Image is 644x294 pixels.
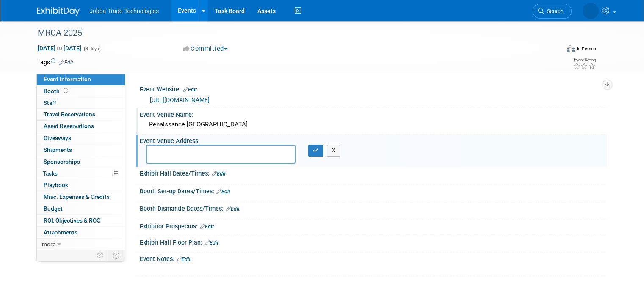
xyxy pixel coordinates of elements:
[140,220,607,231] div: Exhibitor Prospectus:
[37,58,73,66] td: Tags
[140,108,607,119] div: Event Venue Name:
[44,229,77,236] span: Attachments
[44,193,110,200] span: Misc. Expenses & Credits
[140,83,607,94] div: Event Website:
[44,158,80,165] span: Sponsorships
[140,167,607,178] div: Exhibit Hall Dates/Times:
[146,118,600,131] div: Renaissance [GEOGRAPHIC_DATA]
[533,4,572,19] a: Search
[37,203,125,214] a: Budget
[205,240,218,246] a: Edit
[44,135,71,141] span: Giveaways
[37,7,80,16] img: ExhibitDay
[573,58,596,62] div: Event Rating
[37,144,125,156] a: Shipments
[544,8,564,14] span: Search
[35,25,549,41] div: MRCA 2025
[59,60,73,66] a: Edit
[177,256,191,262] a: Edit
[180,44,231,53] button: Committed
[62,88,70,94] span: Booth not reserved yet
[37,132,125,144] a: Giveaways
[44,217,100,224] span: ROI, Objectives & ROO
[37,74,125,85] a: Event Information
[514,44,596,57] div: Event Format
[150,96,210,103] a: [URL][DOMAIN_NAME]
[327,145,340,157] button: X
[37,97,125,109] a: Staff
[183,87,197,93] a: Edit
[37,168,125,179] a: Tasks
[37,215,125,226] a: ROI, Objectives & ROO
[140,202,607,213] div: Booth Dismantle Dates/Times:
[37,191,125,203] a: Misc. Expenses & Credits
[44,88,70,94] span: Booth
[43,170,58,177] span: Tasks
[42,241,55,247] span: more
[90,8,159,14] span: Jobba Trade Technologies
[200,224,214,230] a: Edit
[583,3,599,19] img: David Almario
[44,146,72,153] span: Shipments
[567,45,575,52] img: Format-Inperson.png
[44,123,94,129] span: Asset Reservations
[44,111,95,118] span: Travel Reservations
[37,121,125,132] a: Asset Reservations
[83,46,101,52] span: (3 days)
[216,189,230,195] a: Edit
[140,135,607,145] div: Event Venue Address:
[212,171,226,177] a: Edit
[37,109,125,120] a: Travel Reservations
[44,181,68,188] span: Playbook
[44,76,91,82] span: Event Information
[37,156,125,168] a: Sponsorships
[108,250,125,261] td: Toggle Event Tabs
[37,85,125,97] a: Booth
[37,227,125,238] a: Attachments
[226,206,240,212] a: Edit
[37,44,82,52] span: [DATE] [DATE]
[55,45,64,52] span: to
[576,46,596,52] div: In-Person
[44,205,63,212] span: Budget
[37,239,125,250] a: more
[44,99,56,106] span: Staff
[140,253,607,264] div: Event Notes:
[140,185,607,196] div: Booth Set-up Dates/Times:
[37,179,125,191] a: Playbook
[140,236,607,247] div: Exhibit Hall Floor Plan:
[93,250,108,261] td: Personalize Event Tab Strip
